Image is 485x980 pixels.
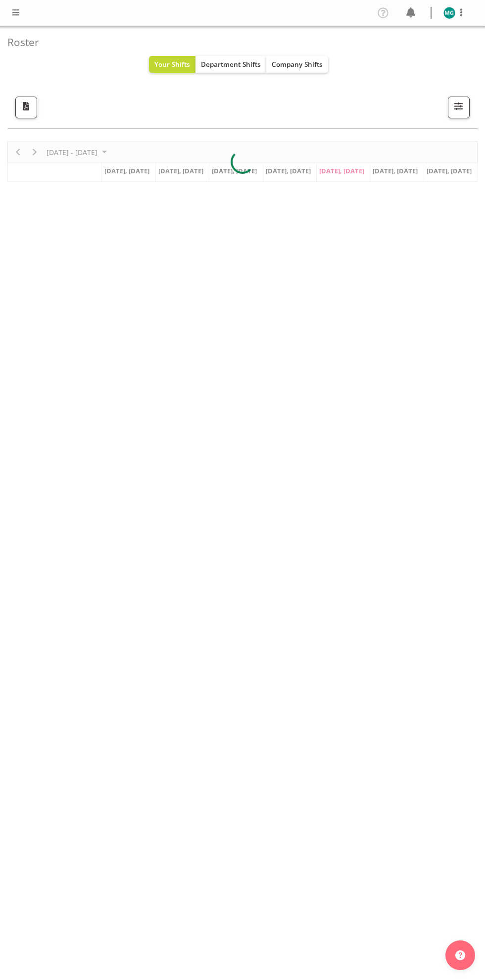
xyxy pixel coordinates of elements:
[455,950,465,960] img: help-xxl-2.png
[201,59,261,69] span: Department Shifts
[448,97,470,118] button: Filter Shifts
[195,56,266,73] button: Department Shifts
[7,37,470,48] h4: Roster
[272,59,323,69] span: Company Shifts
[15,97,37,118] button: Download a PDF of the roster according to the set date range.
[149,56,195,73] button: Your Shifts
[154,59,190,69] span: Your Shifts
[266,56,328,73] button: Company Shifts
[443,7,455,19] img: min-guo11569.jpg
